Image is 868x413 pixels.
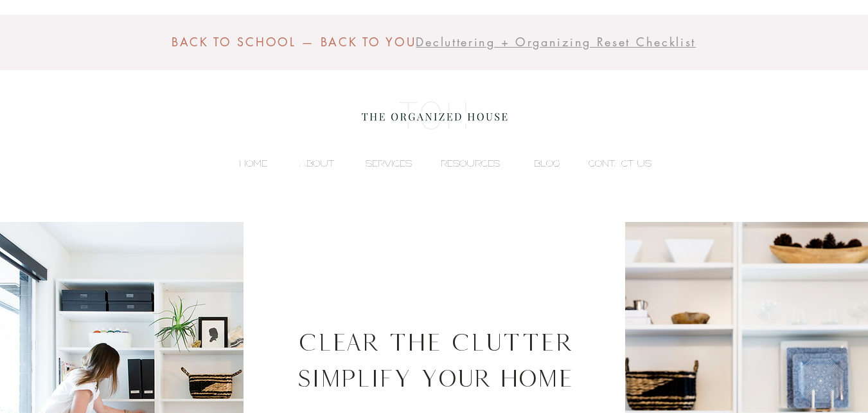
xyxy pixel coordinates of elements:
[506,154,567,173] a: BLOG
[434,154,506,173] p: RESOURCES
[418,154,506,173] a: RESOURCES
[359,154,418,173] p: SERVICES
[297,328,573,392] span: Clear The Clutter Simplify Your Home
[274,154,341,173] a: ABOUT
[233,154,274,173] p: HOME
[582,154,658,173] p: CONTACT US
[211,154,274,173] a: HOME
[211,154,658,173] nav: Site
[172,34,416,50] span: BACK TO SCHOOL — BACK TO YOU
[293,154,341,173] p: ABOUT
[416,35,696,50] a: Decluttering + Organizing Reset Checklist
[341,154,418,173] a: SERVICES
[416,34,696,50] span: Decluttering + Organizing Reset Checklist
[567,154,658,173] a: CONTACT US
[356,90,513,142] img: the organized house
[527,154,567,173] p: BLOG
